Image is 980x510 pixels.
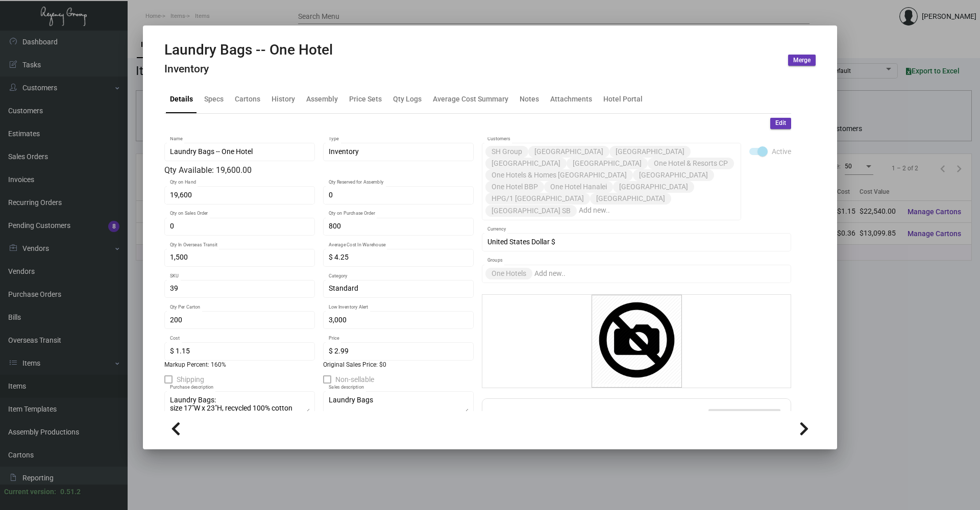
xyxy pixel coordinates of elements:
span: Merge [793,56,811,65]
div: History [272,94,295,105]
div: Specs [204,94,224,105]
mat-chip: [GEOGRAPHIC_DATA] [633,169,714,181]
mat-chip: One Hotel & Resorts CP [648,158,734,169]
span: Edit [775,119,786,127]
input: Add new.. [579,207,736,215]
mat-chip: HPG/1 [GEOGRAPHIC_DATA] [485,193,590,205]
mat-chip: [GEOGRAPHIC_DATA] SB [485,205,577,217]
div: Hotel Portal [603,94,643,105]
div: Details [170,94,193,105]
button: Merge [788,55,816,66]
h2: Laundry Bags -- One Hotel [164,41,333,59]
div: Qty Logs [393,94,422,105]
mat-chip: One Hotel Hanalei [544,181,613,193]
div: Average Cost Summary [433,94,508,105]
div: Price Sets [349,94,382,105]
div: 0.51.2 [60,487,81,497]
div: Notes [520,94,539,105]
mat-chip: [GEOGRAPHIC_DATA] [528,146,609,158]
button: Edit [770,118,791,129]
mat-chip: [GEOGRAPHIC_DATA] [613,181,694,193]
button: Add Additional Fee [708,409,780,427]
mat-chip: [GEOGRAPHIC_DATA] [567,158,648,169]
span: Active [772,145,791,158]
div: Attachments [550,94,592,105]
div: Cartons [235,94,260,105]
div: Qty Available: 19,600.00 [164,164,474,176]
mat-chip: One Hotels [485,268,532,279]
mat-chip: One Hotels & Homes [GEOGRAPHIC_DATA] [485,169,633,181]
div: Current version: [4,487,56,497]
mat-chip: [GEOGRAPHIC_DATA] [485,158,567,169]
mat-chip: One Hotel BBP [485,181,544,193]
mat-chip: SH Group [485,146,528,158]
input: Add new.. [534,270,786,278]
span: Shipping [177,373,204,386]
mat-chip: [GEOGRAPHIC_DATA] [590,193,671,205]
mat-chip: [GEOGRAPHIC_DATA] [609,146,691,158]
h4: Inventory [164,63,333,75]
span: Non-sellable [335,373,374,386]
h2: Additional Fees [493,409,592,427]
div: Assembly [306,94,338,105]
